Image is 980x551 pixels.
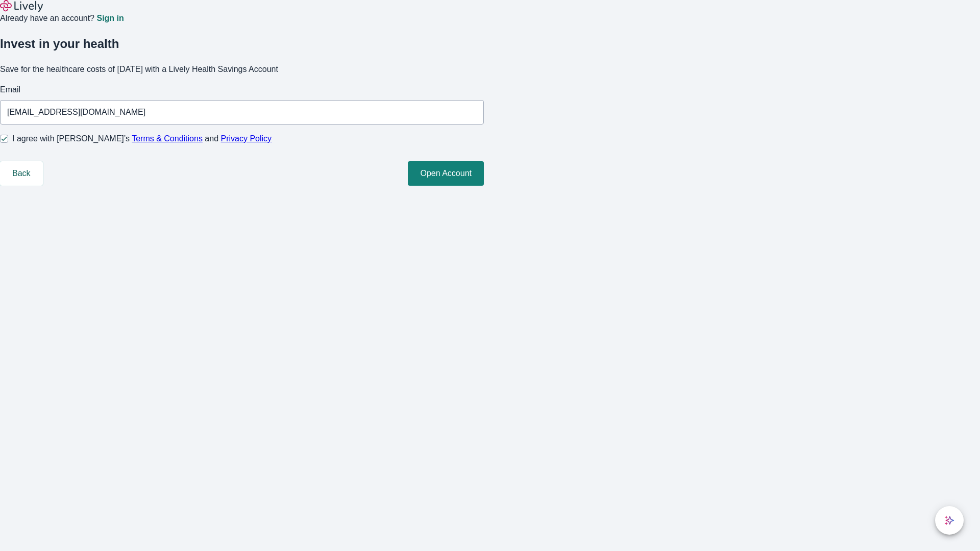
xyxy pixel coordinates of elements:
a: Sign in [96,14,124,22]
svg: Lively AI Assistant [944,515,954,525]
button: Open Account [408,161,484,186]
button: chat [935,506,964,535]
a: Terms & Conditions [132,134,203,143]
span: I agree with [PERSON_NAME]’s and [12,133,272,145]
a: Privacy Policy [221,134,272,143]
